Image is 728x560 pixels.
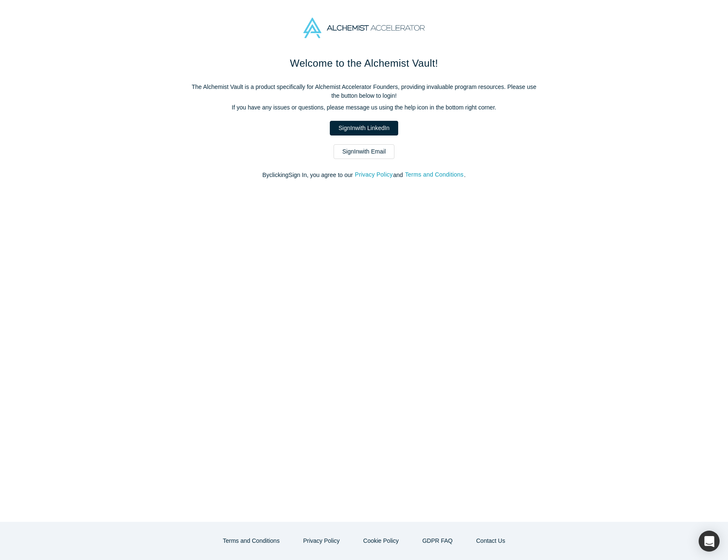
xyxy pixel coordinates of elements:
[355,534,408,548] button: Cookie Policy
[404,170,464,180] button: Terms and Conditions
[330,121,398,135] a: SignInwith LinkedIn
[214,534,288,548] button: Terms and Conditions
[467,534,514,548] button: Contact Us
[188,171,540,180] p: By clicking Sign In , you agree to our and .
[334,144,395,159] a: SignInwith Email
[303,18,424,38] img: Alchemist Accelerator Logo
[413,534,461,548] a: GDPR FAQ
[355,170,393,180] button: Privacy Policy
[188,83,540,100] p: The Alchemist Vault is a product specifically for Alchemist Accelerator Founders, providing inval...
[294,534,348,548] button: Privacy Policy
[188,56,540,71] h1: Welcome to the Alchemist Vault!
[188,103,540,112] p: If you have any issues or questions, please message us using the help icon in the bottom right co...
